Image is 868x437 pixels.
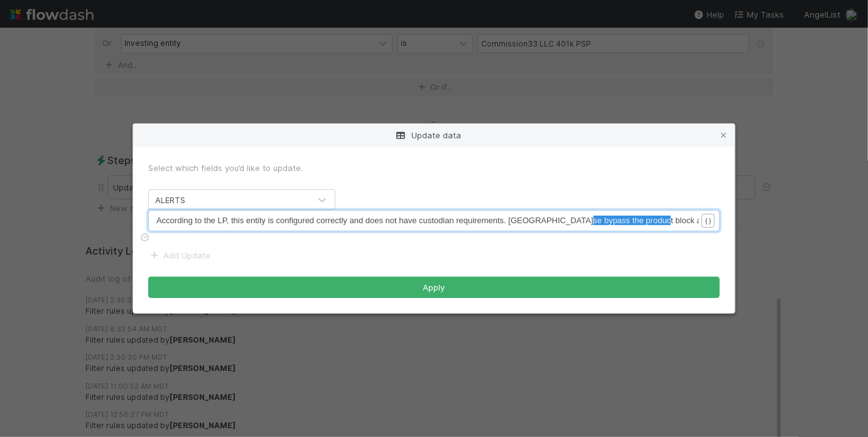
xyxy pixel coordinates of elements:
button: { } [702,214,715,228]
div: ALERTS [155,194,185,206]
span: According to the LP, this entity is configured correctly and does not have custodian requirements... [156,216,768,225]
div: Update data [133,124,735,147]
span: se bypass the produc [594,216,671,225]
a: Add Update [148,250,210,260]
div: Select which fields you’d like to update. [148,162,720,174]
button: Apply [148,277,720,298]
